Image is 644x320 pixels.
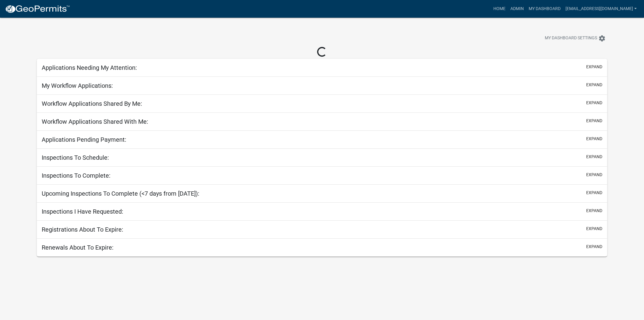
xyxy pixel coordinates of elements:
[526,3,563,15] a: My Dashboard
[491,3,508,15] a: Home
[586,244,602,250] button: expand
[42,118,148,125] h5: Workflow Applications Shared With Me:
[42,190,199,197] h5: Upcoming Inspections To Complete (<7 days from [DATE]):
[563,3,639,15] a: [EMAIL_ADDRESS][DOMAIN_NAME]
[598,35,606,42] i: settings
[42,172,110,179] h5: Inspections To Complete:
[586,208,602,214] button: expand
[545,35,597,42] span: My Dashboard Settings
[586,100,602,106] button: expand
[42,82,113,89] h5: My Workflow Applications:
[42,244,114,251] h5: Renewals About To Expire:
[42,64,137,71] h5: Applications Needing My Attention:
[586,190,602,196] button: expand
[42,136,126,143] h5: Applications Pending Payment:
[42,100,142,107] h5: Workflow Applications Shared By Me:
[586,226,602,232] button: expand
[586,172,602,178] button: expand
[586,154,602,160] button: expand
[540,32,611,44] button: My Dashboard Settingssettings
[586,64,602,70] button: expand
[586,118,602,124] button: expand
[586,136,602,142] button: expand
[508,3,526,15] a: Admin
[42,226,123,233] h5: Registrations About To Expire:
[586,82,602,88] button: expand
[42,154,109,161] h5: Inspections To Schedule:
[42,208,123,215] h5: Inspections I Have Requested:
